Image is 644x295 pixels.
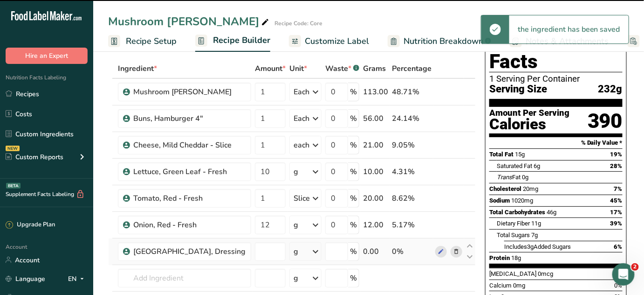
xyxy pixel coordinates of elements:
div: Custom Reports [6,152,63,162]
div: 0% [392,246,432,257]
div: Slice [294,193,310,204]
span: Total Carbohydrates [489,209,545,216]
div: the ingredient has been saved [509,15,629,43]
div: Waste [325,63,359,74]
span: 0% [615,282,623,289]
h1: Nutrition Facts [489,29,623,72]
div: EN [68,273,88,284]
span: 232g [598,84,623,95]
div: 24.14% [392,113,432,124]
div: g [294,166,298,177]
span: 2 [631,263,639,271]
div: 390 [588,109,623,133]
span: Sodium [489,197,510,204]
div: 0.00 [363,246,388,257]
span: Saturated Fat [497,162,532,169]
div: 12.00 [363,219,388,231]
div: Cheese, Mild Cheddar - Slice [133,140,246,151]
span: 18g [511,254,521,261]
span: Ingredient [118,63,157,74]
span: 19% [610,151,623,158]
span: Recipe Builder [213,34,270,47]
div: 4.31% [392,166,432,177]
div: 9.05% [392,140,432,151]
span: 7% [614,185,623,192]
a: Recipe Builder [195,30,270,52]
div: [GEOGRAPHIC_DATA], Dressing [133,246,246,257]
span: Protein [489,254,510,261]
span: Includes Added Sugars [504,243,571,250]
span: 15g [515,151,525,158]
span: 20mg [523,185,538,192]
span: 6g [534,162,540,169]
div: NEW [6,146,20,151]
div: Recipe Code: Core [274,19,322,28]
div: Onion, Red - Fresh [133,219,246,231]
span: 0mcg [538,270,553,277]
span: Nutrition Breakdown [404,35,483,48]
div: 5.17% [392,219,432,231]
span: 1020mg [511,197,533,204]
span: Total Sugars [497,232,530,239]
div: g [294,219,298,231]
a: Language [6,271,45,287]
span: 0mg [513,282,525,289]
input: Add Ingredient [118,269,251,288]
span: 45% [610,197,623,204]
span: Recipe Setup [126,35,177,48]
div: Buns, Hamburger 4" [133,113,246,124]
div: Mushroom [PERSON_NAME] [133,86,246,98]
div: g [294,246,298,257]
a: Customize Label [289,31,369,52]
div: 10.00 [363,166,388,177]
span: 11g [531,220,541,227]
iframe: Intercom live chat [612,263,635,286]
span: Grams [363,63,386,74]
span: Cholesterol [489,185,521,192]
span: 3g [527,243,534,250]
div: g [294,273,298,284]
div: Lettuce, Green Leaf - Fresh [133,166,246,177]
span: Amount [255,63,286,74]
span: 28% [610,162,623,169]
div: Mushroom [PERSON_NAME] [108,13,271,30]
span: 39% [610,220,623,227]
div: Amount Per Serving [489,109,569,118]
div: Tomato, Red - Fresh [133,193,246,204]
div: BETA [6,183,21,189]
div: 1 Serving Per Container [489,74,623,84]
div: 20.00 [363,193,388,204]
div: 48.71% [392,86,432,98]
span: 17% [610,209,623,216]
span: Serving Size [489,84,547,95]
span: 7g [531,232,538,239]
span: Percentage [392,63,432,74]
div: Upgrade Plan [6,220,55,230]
span: Dietary Fiber [497,220,530,227]
span: [MEDICAL_DATA] [489,270,536,277]
span: 0g [522,174,528,181]
div: 21.00 [363,140,388,151]
section: % Daily Value * [489,137,623,148]
div: Each [294,113,309,124]
span: Total Fat [489,151,514,158]
span: Calcium [489,282,512,289]
span: Customize Label [305,35,369,48]
span: Unit [289,63,307,74]
div: 56.00 [363,113,388,124]
span: 46g [547,209,556,216]
button: Hire an Expert [6,48,88,64]
i: Trans [497,174,512,181]
div: Calories [489,118,569,131]
span: 6% [614,243,623,250]
span: Fat [497,174,521,181]
div: each [294,140,309,151]
a: Nutrition Breakdown [388,31,491,52]
div: Each [294,86,309,98]
div: 8.62% [392,193,432,204]
div: 113.00 [363,86,388,98]
a: Recipe Setup [108,31,177,52]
